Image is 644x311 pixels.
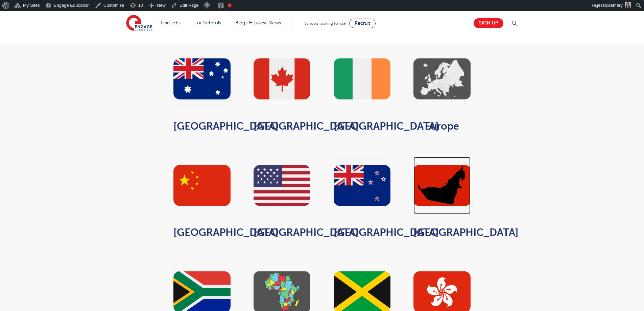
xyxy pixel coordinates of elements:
[228,3,232,7] div: Focus keyphrase not set
[597,3,623,8] span: jessicaemery
[126,15,152,32] img: Engage Education
[349,19,376,28] a: Recruit
[254,227,359,238] strong: [GEOGRAPHIC_DATA]
[161,20,181,25] a: Find jobs
[173,120,231,132] a: [GEOGRAPHIC_DATA]
[474,18,503,28] a: Sign up
[355,21,370,26] span: Recruit
[254,227,311,238] a: [GEOGRAPHIC_DATA]
[173,120,279,132] strong: [GEOGRAPHIC_DATA]
[413,120,471,132] a: Europe
[173,227,279,238] strong: [GEOGRAPHIC_DATA]
[334,227,391,238] a: [GEOGRAPHIC_DATA]
[304,21,348,26] span: Schools looking for staff
[194,20,221,25] a: For Schools
[254,120,311,132] a: [GEOGRAPHIC_DATA]
[334,120,391,132] a: [GEOGRAPHIC_DATA]
[173,227,231,238] a: [GEOGRAPHIC_DATA]
[254,120,359,132] strong: [GEOGRAPHIC_DATA]
[413,227,471,238] a: [GEOGRAPHIC_DATA]
[235,20,281,25] a: Blogs & Latest News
